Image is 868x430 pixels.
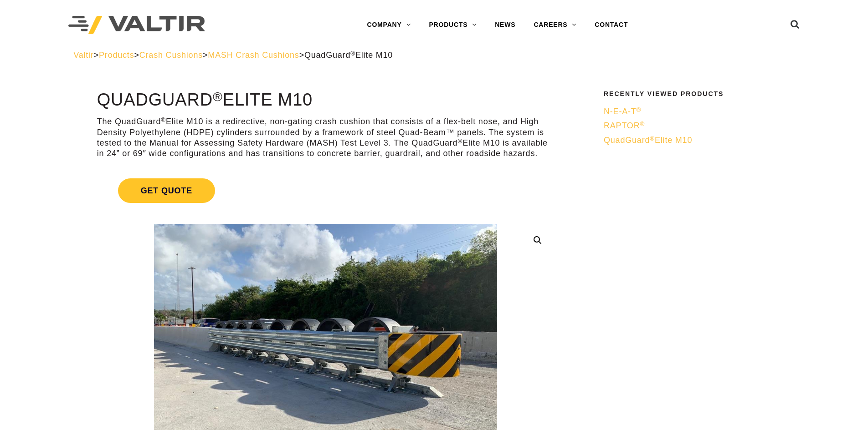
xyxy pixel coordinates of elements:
[650,135,655,142] sup: ®
[161,116,166,123] sup: ®
[304,51,393,60] span: QuadGuard Elite M10
[420,16,486,34] a: PRODUCTS
[640,121,645,127] sup: ®
[73,51,93,60] a: Valtir
[604,136,692,145] span: QuadGuard Elite M10
[97,167,554,214] a: Get Quote
[524,16,586,34] a: CAREERS
[68,16,205,35] img: Valtir
[604,121,789,131] a: RAPTOR®
[118,178,215,203] span: Get Quote
[213,89,223,104] sup: ®
[358,16,420,34] a: COMPANY
[97,91,554,110] h1: QuadGuard Elite M10
[604,91,789,97] h2: Recently Viewed Products
[350,50,355,57] sup: ®
[99,51,134,60] a: Products
[604,107,641,116] span: N-E-A-T
[139,51,203,60] a: Crash Cushions
[637,106,642,113] sup: ®
[604,106,789,117] a: N-E-A-T®
[97,116,554,159] p: The QuadGuard Elite M10 is a redirective, non-gating crash cushion that consists of a flex-belt n...
[604,121,645,130] span: RAPTOR
[586,16,637,34] a: CONTACT
[208,51,299,60] a: MASH Crash Cushions
[457,138,462,145] sup: ®
[486,16,524,34] a: NEWS
[604,135,789,146] a: QuadGuard®Elite M10
[73,50,795,61] div: > > > >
